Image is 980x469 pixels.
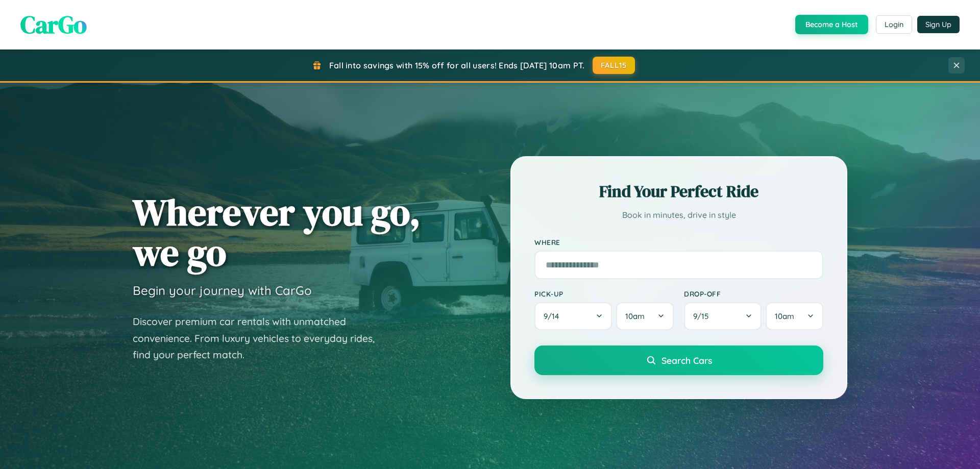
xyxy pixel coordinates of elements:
[534,302,612,330] button: 9/14
[534,238,823,246] label: Where
[593,57,635,74] button: FALL15
[329,60,585,70] span: Fall into savings with 15% off for all users! Ends [DATE] 10am PT.
[693,311,714,321] span: 9 / 15
[534,289,674,298] label: Pick-up
[625,311,645,321] span: 10am
[616,302,674,330] button: 10am
[534,345,823,375] button: Search Cars
[534,180,823,203] h2: Find Your Perfect Ride
[534,208,823,223] p: Book in minutes, drive in style
[544,311,564,321] span: 9 / 14
[133,313,388,363] p: Discover premium car rentals with unmatched convenience. From luxury vehicles to everyday rides, ...
[661,355,712,366] span: Search Cars
[684,302,762,330] button: 9/15
[20,8,87,41] span: CarGo
[917,16,960,33] button: Sign Up
[684,289,823,298] label: Drop-off
[876,15,912,34] button: Login
[133,192,421,273] h1: Wherever you go, we go
[766,302,823,330] button: 10am
[133,283,312,298] h3: Begin your journey with CarGo
[795,15,868,34] button: Become a Host
[775,311,794,321] span: 10am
